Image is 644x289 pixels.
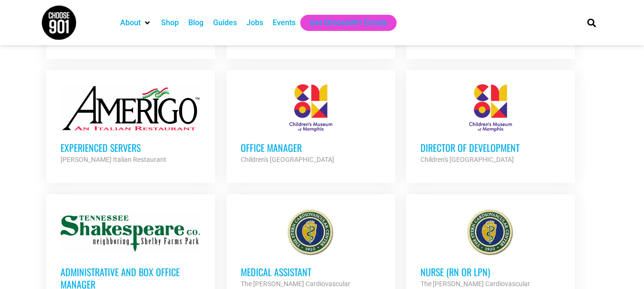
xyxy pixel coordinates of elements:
[161,17,179,29] a: Shop
[61,156,166,163] strong: [PERSON_NAME] Italian Restaurant
[115,15,571,31] nav: Main nav
[120,17,141,29] a: About
[241,141,381,154] h3: Office Manager
[241,266,381,278] h3: Medical Assistant
[46,70,215,179] a: Experienced Servers [PERSON_NAME] Italian Restaurant
[226,70,395,179] a: Office Manager Children's [GEOGRAPHIC_DATA]
[420,156,514,163] strong: Children's [GEOGRAPHIC_DATA]
[406,70,575,179] a: Director of Development Children's [GEOGRAPHIC_DATA]
[246,17,263,29] a: Jobs
[273,17,296,29] a: Events
[115,15,156,31] div: About
[213,17,237,29] a: Guides
[420,141,561,154] h3: Director of Development
[188,17,204,29] a: Blog
[241,156,334,163] strong: Children's [GEOGRAPHIC_DATA]
[310,17,387,29] a: Get Choose901 Emails
[61,141,201,154] h3: Experienced Servers
[420,266,561,278] h3: Nurse (RN or LPN)
[583,15,599,30] div: Search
